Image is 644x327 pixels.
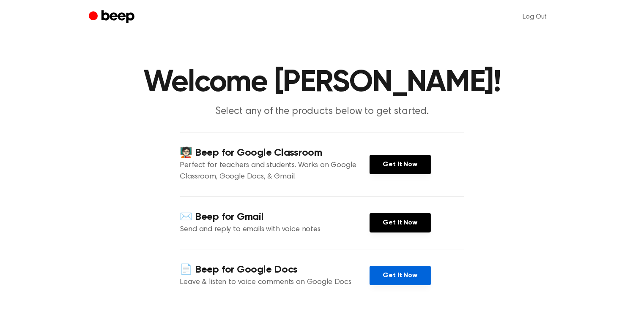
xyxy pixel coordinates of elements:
h4: ✉️ Beep for Gmail [180,210,370,224]
h4: 🧑🏻‍🏫 Beep for Google Classroom [180,146,370,160]
p: Send and reply to emails with voice notes [180,224,370,235]
a: Get It Now [370,155,431,174]
a: Get It Now [370,266,431,285]
a: Log Out [515,7,556,27]
a: Beep [89,9,137,25]
p: Perfect for teachers and students. Works on Google Classroom, Google Docs, & Gmail. [180,160,370,183]
p: Select any of the products below to get started. [160,105,485,119]
h1: Welcome [PERSON_NAME]! [106,68,539,98]
p: Leave & listen to voice comments on Google Docs [180,277,370,288]
h4: 📄 Beep for Google Docs [180,263,370,277]
a: Get It Now [370,213,431,232]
